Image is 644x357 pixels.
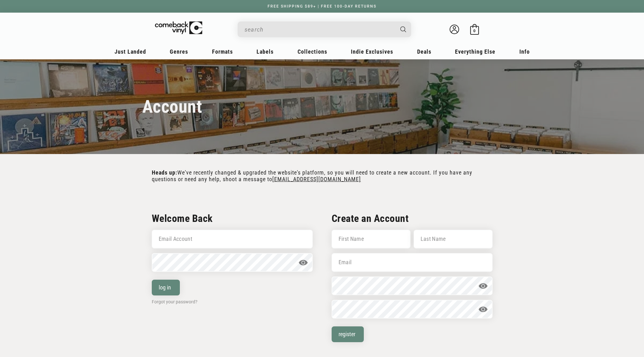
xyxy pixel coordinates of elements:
[152,213,313,223] h2: Welcome Back
[332,326,364,342] button: Register
[332,253,493,272] input: Email
[152,169,177,176] strong: Heads up:
[170,48,188,55] span: Genres
[519,48,530,55] span: Info
[332,213,493,223] h2: Create an Account
[152,299,198,305] a: Forgot your password?
[238,21,411,37] div: Search
[257,48,274,55] span: Labels
[351,48,393,55] span: Indie Exclusives
[152,280,180,295] button: log in
[152,230,313,248] input: Email Account
[261,4,383,9] a: FREE SHIPPING $89+ | FREE 100-DAY RETURNS
[152,169,493,182] p: We've recently changed & upgraded the website's platform, so you will need to create a new accoun...
[332,230,411,248] input: First Name
[272,176,361,182] a: [EMAIL_ADDRESS][DOMAIN_NAME]
[414,230,493,248] input: Last Name
[142,96,202,117] h1: Account
[473,28,476,33] span: 0
[212,48,233,55] span: Formats
[395,21,412,37] button: Search
[115,48,146,55] span: Just Landed
[417,48,431,55] span: Deals
[298,48,327,55] span: Collections
[245,23,394,36] input: search
[455,48,495,55] span: Everything Else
